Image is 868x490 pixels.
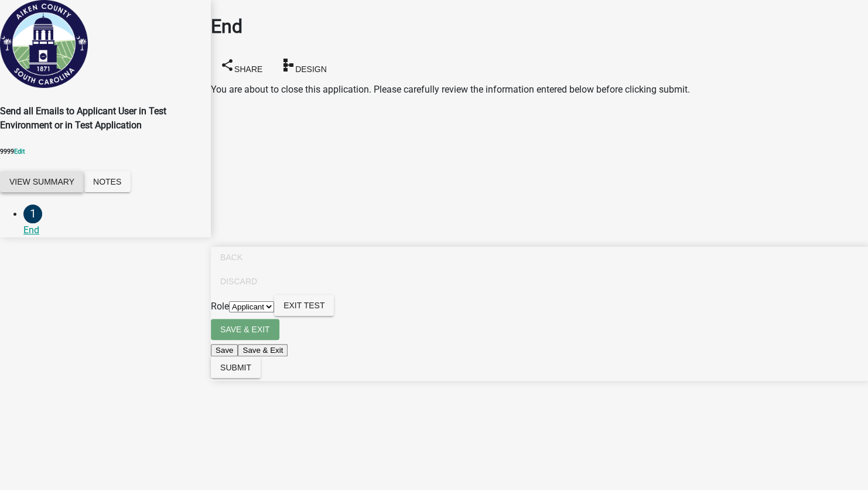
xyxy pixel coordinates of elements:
span: Back [220,253,242,262]
i: share [220,57,234,72]
span: Submit [220,363,251,372]
button: schemaDesign [272,53,336,80]
button: Back [211,247,252,268]
div: You are about to close this application. Please carefully review the information entered below be... [211,83,868,106]
wm-modal-confirm: Notes [84,177,131,188]
span: Design [295,64,327,73]
span: Share [234,64,262,73]
span: Save & Exit [220,325,270,334]
a: Edit [14,148,25,155]
button: Exit Test [274,295,334,316]
button: Save & Exit [211,319,279,340]
wm-modal-confirm: Edit Application Number [14,148,25,155]
span: Exit Test [283,301,324,310]
div: End [23,223,201,237]
button: shareShare [211,53,272,80]
button: Discard [211,271,266,292]
button: Submit [211,357,261,378]
i: schema [281,57,295,72]
button: Notes [84,171,131,192]
div: 1 [23,205,42,223]
h1: End [211,12,868,40]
